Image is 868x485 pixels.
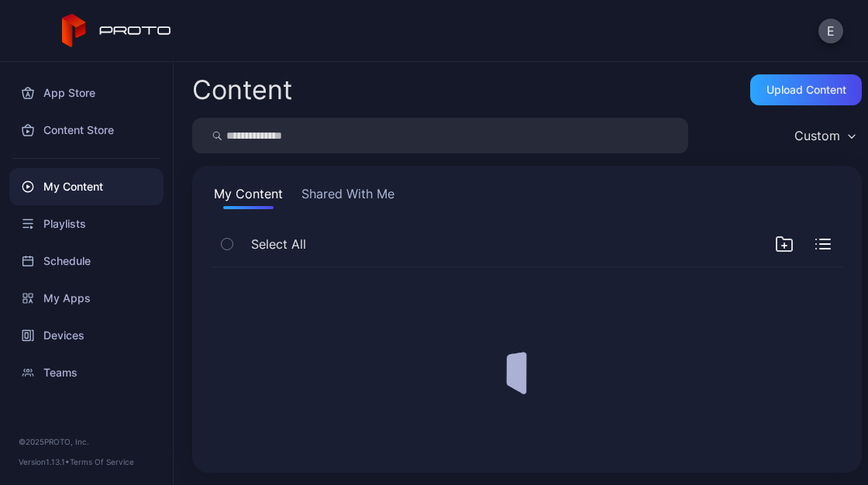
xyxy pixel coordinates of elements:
a: Devices [9,317,164,354]
a: Content Store [9,112,164,149]
a: App Store [9,74,164,112]
button: My Content [211,184,286,209]
button: E [818,19,843,43]
div: © 2025 PROTO, Inc. [19,435,154,448]
a: My Content [9,168,164,205]
a: Terms Of Service [70,457,134,466]
button: Shared With Me [298,184,398,209]
a: My Apps [9,280,164,317]
button: Custom [787,118,862,153]
a: Teams [9,354,164,391]
div: Upload Content [766,84,846,96]
a: Playlists [9,205,164,242]
span: Select All [251,235,306,253]
div: Custom [794,128,840,143]
div: Content [192,77,292,103]
span: Version 1.13.1 • [19,457,70,466]
button: Upload Content [750,74,862,105]
a: Schedule [9,242,164,280]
